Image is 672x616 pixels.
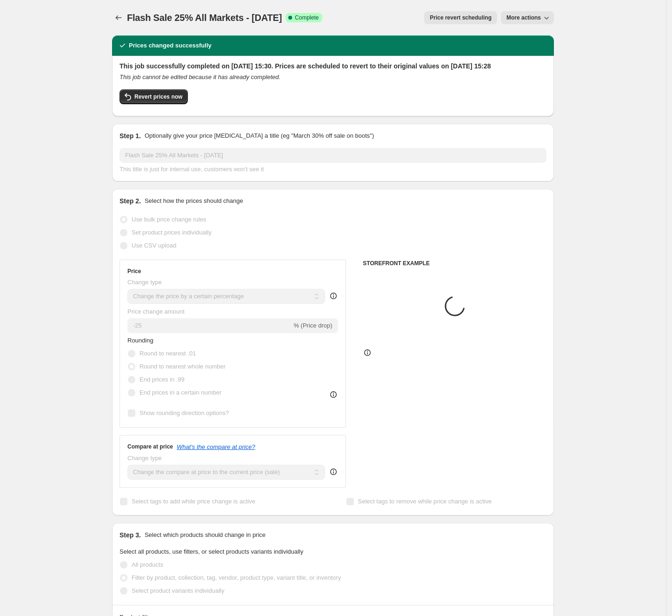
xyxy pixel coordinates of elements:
button: Price revert scheduling [424,11,497,24]
h2: This job successfully completed on [DATE] 15:30. Prices are scheduled to revert to their original... [120,61,546,71]
button: More actions [501,11,554,24]
span: Revert prices now [134,93,182,100]
span: Round to nearest whole number [140,363,226,370]
div: help [329,467,338,476]
span: Change type [127,279,162,286]
span: Select tags to remove while price change is active [358,498,492,505]
span: This title is just for internal use, customers won't see it [120,166,264,173]
input: 30% off holiday sale [120,148,546,163]
p: Select how the prices should change [145,196,243,206]
h3: Compare at price [127,443,173,450]
span: Change type [127,455,162,462]
span: Rounding [127,337,153,344]
h2: Prices changed successfully [129,41,212,50]
span: All products [132,561,163,568]
div: help [329,291,338,301]
span: Complete [295,14,319,21]
span: More actions [506,14,541,21]
h2: Step 3. [120,530,141,540]
span: Price revert scheduling [430,14,492,21]
span: Filter by product, collection, tag, vendor, product type, variant title, or inventory [132,574,341,581]
span: Use bulk price change rules [132,216,206,223]
span: Price change amount [127,308,185,315]
span: Flash Sale 25% All Markets - [DATE] [127,13,282,23]
span: Select tags to add while price change is active [132,498,255,505]
span: Set product prices individually [132,229,212,236]
h2: Step 1. [120,131,141,141]
h6: STOREFRONT EXAMPLE [363,260,546,267]
span: % (Price drop) [293,322,332,329]
button: What's the compare at price? [177,443,255,450]
span: Select product variants individually [132,587,224,594]
i: This job cannot be edited because it has already completed. [120,74,280,80]
span: Show rounding direction options? [140,409,229,416]
p: Optionally give your price [MEDICAL_DATA] a title (eg "March 30% off sale on boots") [145,131,374,141]
h2: Step 2. [120,196,141,206]
span: End prices in a certain number [140,389,221,396]
p: Select which products should change in price [145,530,266,540]
span: End prices in .99 [140,376,185,383]
input: -15 [127,318,292,333]
span: Select all products, use filters, or select products variants individually [120,548,303,555]
button: Price change jobs [112,11,125,24]
h3: Price [127,268,141,275]
span: Use CSV upload [132,242,176,249]
span: Round to nearest .01 [140,350,196,357]
button: Revert prices now [120,89,188,104]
